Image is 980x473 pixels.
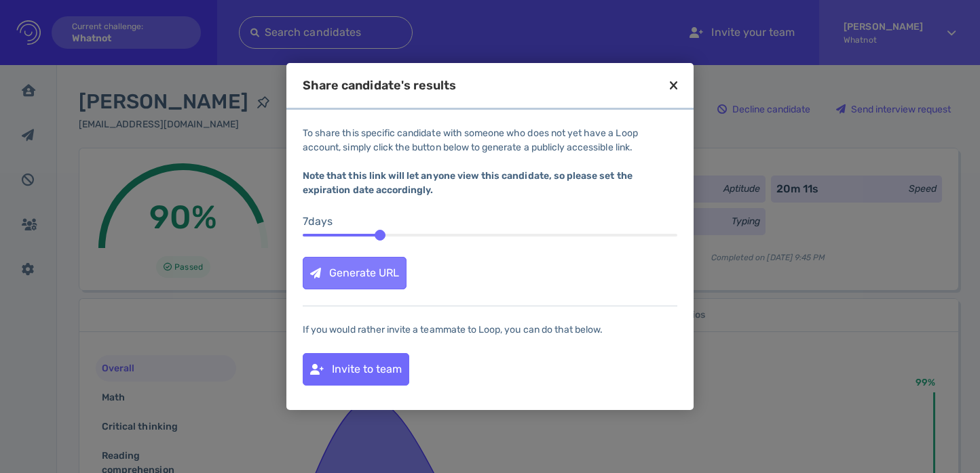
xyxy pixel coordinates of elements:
[303,258,406,289] div: Generate URL
[303,170,633,196] b: Note that this link will let anyone view this candidate, so please set the expiration date accord...
[303,353,409,386] button: Invite to team
[303,354,409,385] div: Invite to team
[303,126,677,197] div: To share this specific candidate with someone who does not yet have a Loop account, simply click ...
[303,213,677,230] div: 7 day s
[303,79,456,91] div: Share candidate's results
[303,257,407,289] button: Generate URL
[303,323,677,337] div: If you would rather invite a teammate to Loop, you can do that below.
